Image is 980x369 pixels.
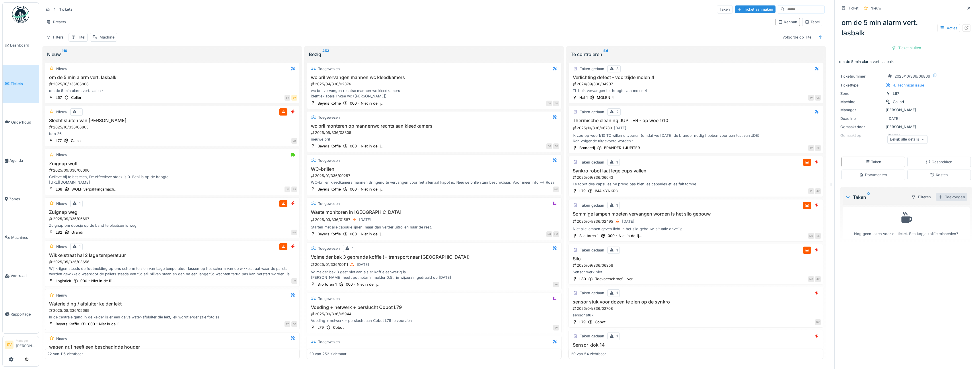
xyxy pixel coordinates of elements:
[79,244,81,249] div: 1
[309,224,559,230] div: Starten met alle capsule lijnen, maar dan verder uitrollen naar de rest.
[56,109,67,115] div: Nieuw
[317,187,341,192] div: Beyers Koffie
[3,180,39,218] a: Zones
[840,99,883,105] div: Machine
[317,101,341,106] div: Beyers Koffie
[840,74,883,79] div: Ticketnummer
[12,6,29,23] img: Badge_color-CXgf-gQk.svg
[778,19,797,25] div: Kanban
[317,325,324,330] div: L79
[291,278,297,284] div: JV
[571,211,821,217] h3: Sommige lampen moeten vervangen worden is het silo gebouw
[79,109,81,115] div: 1
[579,319,586,325] div: L79
[57,7,75,12] strong: Tickets
[597,95,614,100] div: MOLEN 4
[553,187,559,192] div: MD
[309,269,559,280] div: Volmelder bak 3 gaat niet aan als er koffie aanwezig is. [PERSON_NAME] heeft potmeter in melder 0...
[56,201,67,206] div: Nieuw
[571,351,606,357] div: 20 van 54 zichtbaar
[893,99,904,105] div: Colibri
[553,282,559,287] div: TV
[47,301,297,307] h3: Waterleiding / afsluiter kelder lekt
[735,5,776,13] div: Ticket aanmaken
[47,210,297,215] h3: Zuignap weg
[317,143,341,149] div: Beyers Koffie
[310,216,559,223] div: 2025/03/336/01587
[5,341,13,349] li: SV
[840,124,972,130] div: [PERSON_NAME]
[616,66,619,72] div: 3
[285,95,290,101] div: SV
[79,201,81,206] div: 1
[616,109,619,115] div: 2
[580,333,604,339] div: Taken gedaan
[47,266,297,277] div: Wij krijgen steeds de foutmelding op ons scherm te zien van Lage temperatuur lassen op het scherm...
[571,181,821,187] div: Le robot des capsules ne prend pas bien les capsules et les fait tombe
[47,161,297,166] h3: Zuignap wolf
[352,246,353,251] div: 1
[571,133,821,144] div: Ik zou op woe 1/10 TC willen uitvoeren (omdat we [DATE] de brander nodig hebben voor een test van...
[571,269,821,275] div: Sensor werk niet
[572,124,821,132] div: 2025/10/336/06780
[553,143,559,149] div: GE
[44,33,66,41] div: Filters
[88,321,123,327] div: 000 - Niet in de lij...
[815,319,821,325] div: NV
[580,66,604,72] div: Taken gedaan
[571,226,821,232] div: Niet alle lampen geven licht in het silo gebouw. situatie onveilig
[808,188,814,194] div: IS
[717,5,732,14] div: Taken
[333,325,344,330] div: Cobot
[56,336,67,341] div: Nieuw
[48,81,297,87] div: 2025/10/336/06866
[848,5,858,11] div: Ticket
[580,109,604,115] div: Taken gedaan
[571,342,821,348] h3: Sensor klok 14
[309,210,559,215] h3: Waste monitoren in [GEOGRAPHIC_DATA]
[48,124,297,130] div: 2025/10/336/06865
[56,138,62,143] div: L77
[309,351,346,357] div: 20 van 252 zichtbaar
[815,188,821,194] div: JV
[571,51,821,58] div: Te controleren
[10,43,36,48] span: Dashboard
[48,168,297,173] div: 2025/09/336/06690
[572,81,821,87] div: 2024/09/336/04907
[56,187,62,192] div: L68
[317,282,337,287] div: Silo toren 1
[595,188,618,194] div: IMA SYNKRO
[318,115,340,120] div: Toegewezen
[936,193,967,201] div: Toevoegen
[3,295,39,334] a: Rapportage
[553,231,559,237] div: LM
[9,196,36,202] span: Zones
[11,81,36,87] span: Tickets
[309,166,559,172] h3: WC-brillen
[553,325,559,330] div: SV
[3,141,39,180] a: Agenda
[3,26,39,65] a: Dashboard
[571,75,821,80] h3: Verlichting defect - voorzijde molen 4
[47,88,297,93] div: om de 5 min alarm vert. lasbalk
[350,143,385,149] div: 000 - Niet in de lij...
[546,143,552,149] div: GE
[48,259,297,265] div: 2025/05/336/03656
[580,159,604,165] div: Taken gedaan
[893,82,924,88] div: 4. Technical issue
[78,34,85,40] div: Titel
[616,290,618,296] div: 1
[291,230,297,235] div: KV
[870,5,881,11] div: Nieuw
[309,254,559,260] h3: Volmelder bak 3 gebrande koffie (= transport naar [GEOGRAPHIC_DATA])
[71,95,82,100] div: Colibri
[808,276,814,282] div: MG
[56,230,62,235] div: L82
[840,82,883,88] div: Tickettype
[579,188,586,194] div: L79
[56,293,67,298] div: Nieuw
[318,66,340,72] div: Toegewezen
[47,174,297,185] div: Gelieve bij te bestelen, De effectieve stock is 0. Beni is op de hoogte. [URL][DOMAIN_NAME]
[3,218,39,257] a: Machines
[309,75,559,80] h3: wc bril vervangen mannen wc kleedkamers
